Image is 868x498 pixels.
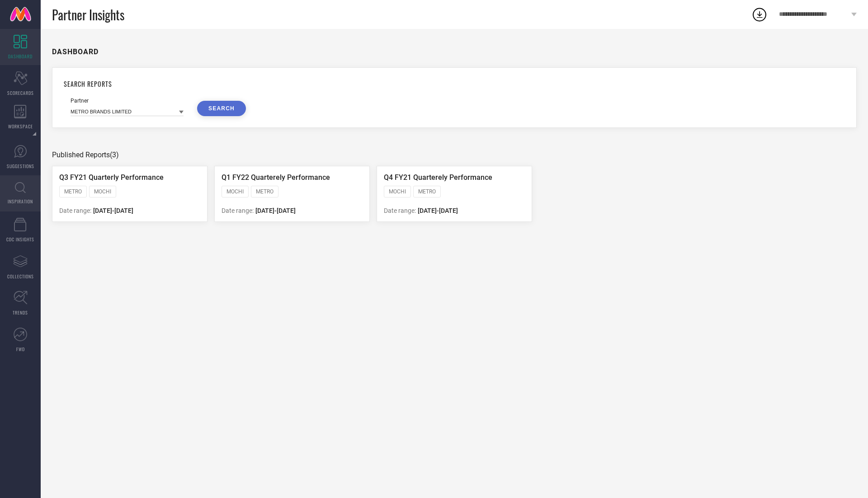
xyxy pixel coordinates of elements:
span: Q3 FY21 Quarterly Performance [59,173,164,182]
span: Q4 FY21 Quarterely Performance [384,173,492,182]
span: METRO [418,188,436,195]
span: SUGGESTIONS [7,163,34,169]
span: MOCHI [226,188,244,195]
span: Q1 FY22 Quarterely Performance [222,173,330,182]
span: Date range: [59,207,91,214]
span: Partner Insights [52,5,124,24]
span: SCORECARDS [7,89,34,96]
span: COLLECTIONS [7,273,34,280]
span: DASHBOARD [8,53,33,60]
span: [DATE] - [DATE] [93,207,133,214]
span: METRO [256,188,274,195]
span: METRO [64,188,82,195]
span: WORKSPACE [8,123,33,130]
h1: DASHBOARD [52,47,99,56]
span: Date range: [384,207,416,214]
div: Published Reports (3) [52,150,857,159]
span: MOCHI [389,188,406,195]
span: Date range: [222,207,254,214]
span: CDC INSIGHTS [6,236,34,243]
span: TRENDS [13,309,28,316]
span: FWD [16,346,25,352]
span: [DATE] - [DATE] [418,207,458,214]
button: SEARCH [197,101,246,116]
span: INSPIRATION [8,198,33,205]
div: Open download list [751,6,768,23]
h1: SEARCH REPORTS [64,79,845,89]
span: [DATE] - [DATE] [255,207,296,214]
span: MOCHI [94,188,111,195]
div: Partner [71,98,184,104]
